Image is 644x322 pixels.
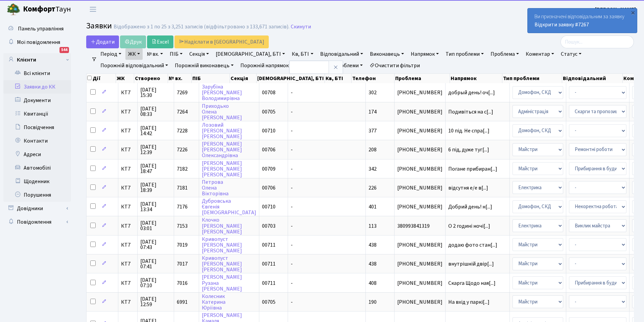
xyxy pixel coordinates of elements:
[448,89,495,96] span: добрый день! оч[...]
[121,242,135,248] span: КТ7
[85,4,101,15] button: Переключити навігацію
[262,260,276,268] span: 00711
[291,279,293,287] span: -
[448,108,493,116] span: Подивіться на с[...]
[408,48,442,60] a: Напрямок
[140,296,171,307] span: [DATE] 12:59
[368,298,377,306] span: 190
[450,74,502,83] th: Напрямок
[3,121,71,134] a: Посвідчення
[121,280,135,286] span: КТ7
[177,279,188,287] span: 7016
[177,89,188,96] span: 7269
[192,74,230,83] th: ПІБ
[121,185,135,191] span: КТ7
[397,299,443,305] span: [PHONE_NUMBER]
[177,184,188,192] span: 7181
[368,165,377,173] span: 342
[202,197,256,216] a: ДубровськаЄвгенія[DEMOGRAPHIC_DATA]
[121,204,135,209] span: КТ7
[397,109,443,115] span: [PHONE_NUMBER]
[291,241,293,249] span: -
[202,121,242,140] a: Лозовий[PERSON_NAME][PERSON_NAME]
[202,236,242,254] a: Кривопуст[PERSON_NAME][PERSON_NAME]
[397,223,443,229] span: 380993841319
[140,201,171,212] span: [DATE] 13:34
[121,109,135,115] span: КТ7
[262,203,276,210] span: 00710
[168,74,191,83] th: № вх.
[3,35,71,49] a: Мої повідомлення544
[177,298,188,306] span: 6991
[297,60,365,71] a: Порожній тип проблеми
[262,222,276,230] span: 00703
[595,5,636,14] a: [PERSON_NAME]
[262,279,276,287] span: 00711
[448,241,497,249] span: додаю фото стан[...]
[3,148,71,161] a: Адреси
[177,260,188,268] span: 7017
[213,48,288,60] a: [DEMOGRAPHIC_DATA], БТІ
[291,298,293,306] span: -
[368,279,377,287] span: 408
[448,203,492,210] span: Добрий день! н[...]
[523,48,557,60] a: Коментар
[368,108,377,116] span: 174
[125,48,143,60] a: ЖК
[3,175,71,188] a: Щоденник
[262,184,276,192] span: 00706
[3,53,71,67] a: Клієнти
[595,6,636,13] b: [PERSON_NAME]
[3,161,71,175] a: Автомобілі
[397,204,443,209] span: [PHONE_NUMBER]
[291,24,311,30] a: Скинути
[558,48,584,60] a: Статус
[177,203,188,210] span: 7176
[202,254,242,273] a: Кривопуст[PERSON_NAME][PERSON_NAME]
[528,8,637,33] div: Ви призначені відповідальним за заявку
[23,4,55,15] b: Комфорт
[291,260,293,268] span: -
[3,215,71,229] a: Повідомлення
[140,87,171,98] span: [DATE] 15:30
[3,94,71,107] a: Документи
[3,22,71,35] a: Панель управління
[140,125,171,136] span: [DATE] 14:42
[230,74,257,83] th: Секція
[257,74,325,83] th: [DEMOGRAPHIC_DATA], БТІ
[289,48,316,60] a: Кв, БТІ
[140,144,171,155] span: [DATE] 12:39
[116,74,134,83] th: ЖК
[121,223,135,229] span: КТ7
[177,165,188,173] span: 7182
[140,163,171,174] span: [DATE] 18:47
[172,60,236,71] a: Порожній виконавець
[23,4,71,15] span: Таун
[3,107,71,121] a: Квитанції
[368,89,377,96] span: 302
[262,108,276,116] span: 00705
[448,260,494,268] span: внутрішній двір[...]
[3,67,71,80] a: Всі клієнти
[87,74,116,83] th: Дії
[448,279,496,287] span: Скарга Щодо ная[...]
[352,74,395,83] th: Телефон
[140,258,171,269] span: [DATE] 07:41
[262,146,276,153] span: 00706
[448,165,497,173] span: Погане прибиран[...]
[443,48,486,60] a: Тип проблеми
[59,47,69,53] div: 544
[291,222,293,230] span: -
[502,74,562,83] th: Тип проблеми
[144,48,166,60] a: № вх.
[368,260,377,268] span: 438
[91,38,115,46] span: Додати
[86,20,112,32] span: Заявки
[397,128,443,133] span: [PHONE_NUMBER]
[177,241,188,249] span: 7019
[202,217,242,236] a: Клочко[PERSON_NAME][PERSON_NAME]
[121,128,135,133] span: КТ7
[238,60,295,71] a: Порожній напрямок
[121,166,135,172] span: КТ7
[86,35,119,48] a: Додати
